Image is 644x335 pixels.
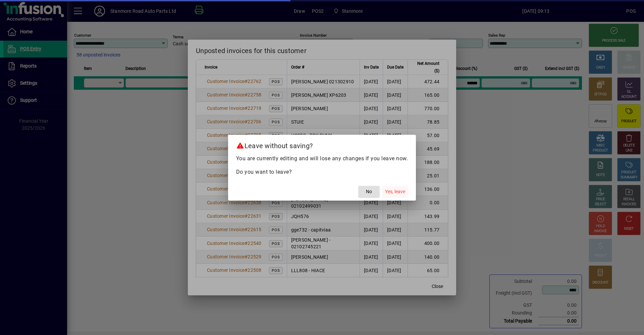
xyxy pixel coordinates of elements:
p: Do you want to leave? [236,168,408,176]
span: No [366,188,372,195]
p: You are currently editing and will lose any changes if you leave now. [236,155,408,163]
button: Yes, leave [382,186,408,198]
button: No [358,186,380,198]
h2: Leave without saving? [228,135,416,154]
span: Yes, leave [385,188,405,195]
